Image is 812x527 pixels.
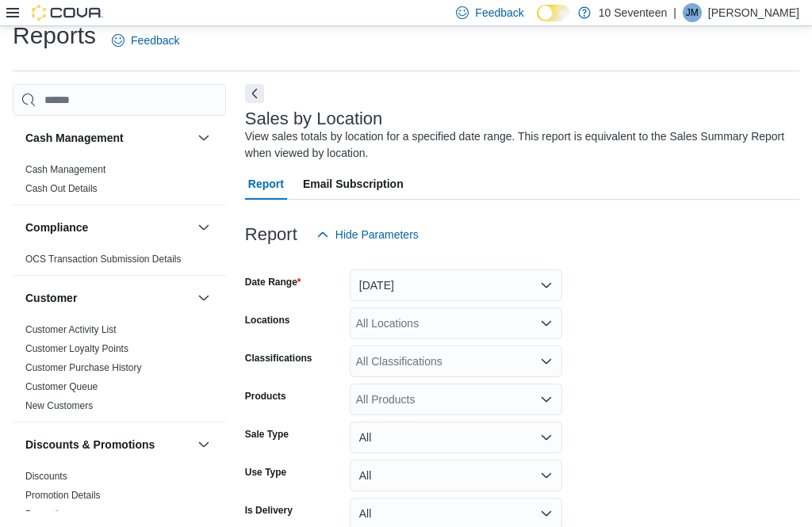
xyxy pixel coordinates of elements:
div: Customer [13,320,226,422]
h3: Report [245,225,297,244]
p: 10 Seventeen [599,3,667,22]
button: Open list of options [540,317,553,330]
h3: Sales by Location [245,109,383,128]
a: Customer Queue [25,381,98,392]
h3: Cash Management [25,130,124,146]
button: Open list of options [540,355,553,368]
span: Email Subscription [303,168,404,200]
button: Hide Parameters [310,219,425,250]
div: Cash Management [13,160,226,204]
div: Jeremy Mead [683,3,702,22]
a: Customer Loyalty Points [25,343,128,354]
a: Customer Activity List [25,324,117,335]
button: All [350,422,562,453]
label: Sale Type [245,428,289,441]
label: Is Delivery [245,504,293,517]
div: Compliance [13,250,226,275]
label: Date Range [245,276,301,288]
span: Report [248,168,284,200]
a: Cash Out Details [25,183,98,194]
span: Hide Parameters [335,227,419,242]
label: Locations [245,314,290,327]
h3: Compliance [25,220,88,235]
button: Open list of options [540,393,553,406]
button: Customer [194,288,213,307]
a: Cash Management [25,164,105,175]
span: Feedback [131,32,179,48]
button: [DATE] [350,269,562,301]
img: Cova [32,5,103,21]
a: OCS Transaction Submission Details [25,254,182,265]
label: Classifications [245,352,312,365]
button: Discounts & Promotions [194,435,213,454]
a: Discounts [25,471,67,482]
p: | [673,3,676,22]
input: Dark Mode [537,5,570,21]
a: Customer Purchase History [25,362,142,373]
label: Use Type [245,466,286,479]
div: View sales totals by location for a specified date range. This report is equivalent to the Sales ... [245,128,791,162]
label: Products [245,390,286,403]
button: All [350,460,562,491]
button: Cash Management [194,128,213,147]
h3: Customer [25,290,77,306]
h3: Discounts & Promotions [25,437,155,453]
button: Discounts & Promotions [25,437,191,453]
span: Feedback [475,5,523,21]
button: Customer [25,290,191,306]
a: Promotion Details [25,490,101,501]
p: [PERSON_NAME] [708,3,799,22]
a: Promotions [25,509,74,520]
button: Cash Management [25,130,191,146]
span: JM [686,3,699,22]
button: Compliance [25,220,191,235]
button: Next [245,84,264,103]
h1: Reports [13,20,96,52]
a: New Customers [25,400,93,411]
button: Compliance [194,218,213,237]
a: Feedback [105,25,186,56]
